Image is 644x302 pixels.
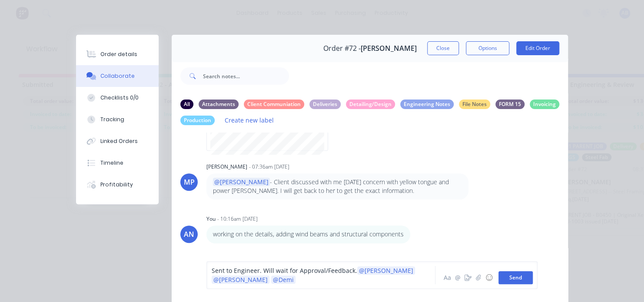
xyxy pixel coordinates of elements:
[249,163,289,171] div: - 07:36am [DATE]
[100,116,124,123] div: Tracking
[184,177,195,187] div: MP
[273,275,294,284] span: @Demi
[213,178,270,186] span: @[PERSON_NAME]
[206,163,247,171] div: [PERSON_NAME]
[213,230,404,239] p: working on the details, adding wind beams and structural components
[100,50,137,58] div: Order details
[498,271,533,284] button: Send
[452,272,463,283] button: @
[76,87,159,109] button: Checklists 0/0
[484,272,494,283] button: ☺
[76,109,159,130] button: Tracking
[203,67,289,85] input: Search notes...
[516,41,559,55] button: Edit Order
[346,100,395,109] div: Detailing/Design
[76,130,159,152] button: Linked Orders
[76,65,159,87] button: Collaborate
[442,272,452,283] button: Aa
[76,43,159,65] button: Order details
[212,266,357,275] span: Sent to Engineer. Will wait for Approval/Feedback.
[359,266,413,275] span: @[PERSON_NAME]
[100,159,123,167] div: Timeline
[220,114,278,126] button: Create new label
[180,116,215,125] div: Production
[180,100,193,109] div: All
[309,100,341,109] div: Deliveries
[206,215,216,223] div: You
[100,137,138,145] div: Linked Orders
[427,41,459,55] button: Close
[213,275,268,284] span: @[PERSON_NAME]
[495,100,524,109] div: FORM 15
[199,100,239,109] div: Attachments
[244,100,304,109] div: Client Communiation
[323,44,361,53] span: Order #72 -
[76,174,159,196] button: Profitability
[530,100,559,109] div: Invoicing
[76,152,159,174] button: Timeline
[100,94,139,102] div: Checklists 0/0
[100,72,135,80] div: Collaborate
[400,100,454,109] div: Engineering Notes
[184,229,194,239] div: AN
[459,100,490,109] div: File Notes
[217,215,258,223] div: - 10:16am [DATE]
[100,181,133,189] div: Profitability
[213,178,462,196] p: - Client discussed with me [DATE] concern with yellow tongue and power [PERSON_NAME]. I will get ...
[361,44,417,53] span: [PERSON_NAME]
[466,41,509,55] button: Options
